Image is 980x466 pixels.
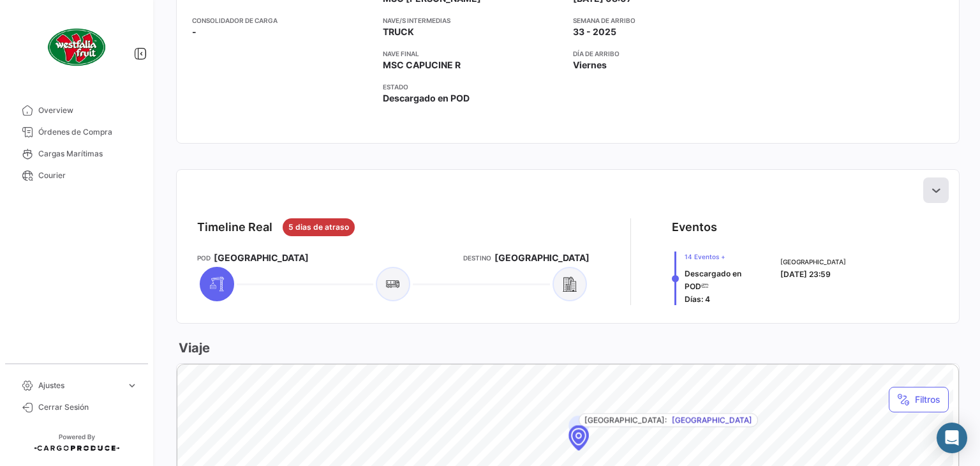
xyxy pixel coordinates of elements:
app-card-info-title: Semana de Arribo [573,15,754,26]
img: client-50.png [45,15,108,79]
span: expand_more [126,380,138,391]
span: 14 Eventos + [685,252,766,262]
span: 5 dias de atraso [288,222,349,233]
app-card-info-title: POD [197,253,211,263]
span: [GEOGRAPHIC_DATA] [214,252,309,264]
span: Días: 4 [685,294,710,304]
div: Eventos [672,218,717,236]
span: Cerrar Sesión [38,402,138,413]
span: Viernes [573,59,607,71]
div: Timeline Real [197,218,272,236]
app-card-info-title: Estado [383,82,563,92]
app-card-info-title: Nave final [383,49,563,59]
app-card-info-title: Consolidador de Carga [192,15,373,26]
app-card-info-title: Nave/s intermedias [383,15,563,26]
span: Courier [38,170,138,181]
span: TRUCK [383,26,414,38]
div: Abrir Intercom Messenger [937,423,967,453]
a: Órdenes de Compra [10,121,143,143]
button: Filtros [889,387,949,412]
div: Map marker [568,425,589,451]
span: [GEOGRAPHIC_DATA] [780,257,846,267]
span: [DATE] 23:59 [780,269,831,279]
span: Descargado en POD [383,92,470,105]
a: Overview [10,100,143,121]
app-card-info-title: Destino [463,253,491,263]
span: [GEOGRAPHIC_DATA] [672,414,752,426]
h3: Viaje [176,339,210,357]
span: Órdenes de Compra [38,126,138,138]
a: Courier [10,165,143,186]
span: Descargado en POD [685,269,741,291]
span: Overview [38,105,138,116]
a: Cargas Marítimas [10,143,143,165]
span: - [192,26,197,38]
span: [GEOGRAPHIC_DATA] [494,252,590,264]
span: Ajustes [38,380,121,391]
app-card-info-title: Día de Arribo [573,49,754,59]
span: 33 - 2025 [573,26,616,38]
span: MSC CAPUCINE R [383,59,461,71]
span: Cargas Marítimas [38,148,138,160]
